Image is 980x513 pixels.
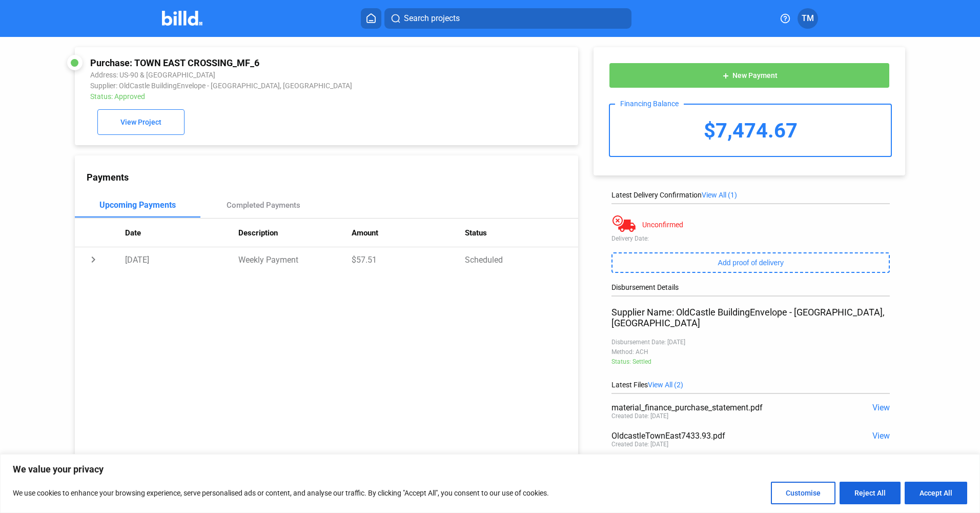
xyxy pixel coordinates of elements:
div: Delivery Date: [611,235,890,242]
div: Method: ACH [611,348,890,356]
div: Created Date: [DATE] [611,441,668,448]
span: View Project [120,119,161,127]
div: OldcastleTownEast7433.93.pdf [611,431,834,441]
span: Add proof of delivery [718,259,784,267]
div: $7,474.67 [610,105,891,156]
div: Payments [87,172,578,183]
p: We use cookies to enhance your browsing experience, serve personalised ads or content, and analys... [13,487,549,499]
td: Scheduled [465,247,578,272]
td: [DATE] [125,247,238,272]
div: Supplier Name: OldCastle BuildingEnvelope - [GEOGRAPHIC_DATA], [GEOGRAPHIC_DATA] [611,307,890,328]
div: Status: Settled [611,358,890,365]
button: Add proof of delivery [611,252,890,273]
th: Date [125,219,238,247]
div: Upcoming Payments [99,200,176,210]
th: Amount [352,219,465,247]
div: Address: US-90 & [GEOGRAPHIC_DATA] [90,71,468,79]
button: Customise [771,482,835,504]
div: Financing Balance [615,100,684,108]
button: Reject All [840,482,901,504]
button: TM [798,8,818,29]
span: TM [802,12,814,25]
span: View All (2) [648,381,683,389]
div: Disbursement Details [611,283,890,291]
img: Billd Company Logo [162,11,202,26]
div: Disbursement Date: [DATE] [611,339,890,346]
mat-icon: add [722,72,730,80]
div: material_finance_purchase_statement.pdf [611,403,834,412]
p: We value your privacy [13,463,967,476]
div: Latest Delivery Confirmation [611,191,890,199]
button: New Payment [609,63,890,88]
button: Accept All [905,482,967,504]
div: Purchase: TOWN EAST CROSSING_MF_6 [90,57,468,68]
span: Search projects [404,12,460,25]
button: View Project [97,109,185,135]
div: Created Date: [DATE] [611,412,668,420]
span: New Payment [732,72,778,80]
th: Status [465,219,578,247]
div: Completed Payments [227,201,300,210]
span: View All (1) [702,191,737,199]
div: Unconfirmed [642,221,683,229]
div: Status: Approved [90,92,468,101]
th: Description [238,219,352,247]
td: $57.51 [352,247,465,272]
span: View [872,403,890,412]
div: Latest Files [611,381,890,389]
span: View [872,431,890,441]
button: Search projects [384,8,631,29]
td: Weekly Payment [238,247,352,272]
div: Supplier: OldCastle BuildingEnvelope - [GEOGRAPHIC_DATA], [GEOGRAPHIC_DATA] [90,82,468,90]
